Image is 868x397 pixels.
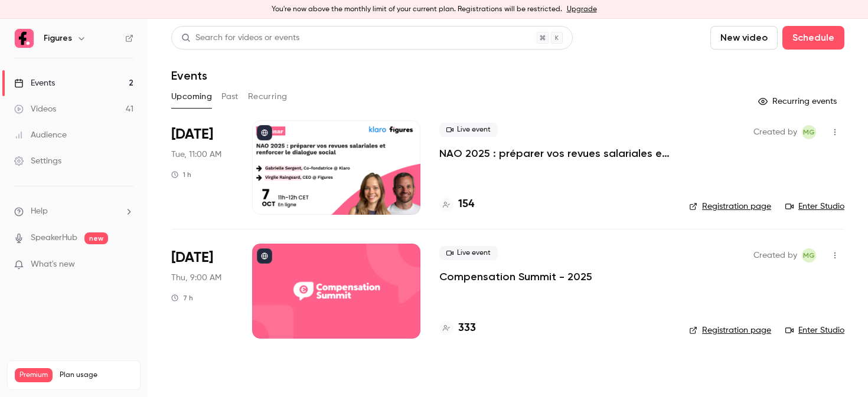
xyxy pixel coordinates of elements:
[14,77,55,89] div: Events
[171,272,221,284] span: Thu, 9:00 AM
[171,87,212,106] button: Upcoming
[753,125,797,139] span: Created by
[802,248,816,263] span: Mégane Gateau
[753,248,797,263] span: Created by
[458,196,474,212] h4: 154
[31,232,77,244] a: SpeakerHub
[171,68,207,83] h1: Events
[753,92,844,111] button: Recurring events
[60,370,133,380] span: Plan usage
[119,260,133,270] iframe: Noticeable Trigger
[15,368,53,382] span: Premium
[44,32,72,44] h6: Figures
[689,201,771,212] a: Registration page
[14,155,61,167] div: Settings
[439,123,498,137] span: Live event
[785,324,844,336] a: Enter Studio
[14,103,56,115] div: Videos
[785,201,844,212] a: Enter Studio
[439,320,476,336] a: 333
[248,87,288,106] button: Recurring
[802,125,816,139] span: Mégane Gateau
[439,270,592,284] a: Compensation Summit - 2025
[221,87,239,106] button: Past
[171,293,193,303] div: 7 h
[171,149,221,160] span: Tue, 11:00 AM
[15,29,34,48] img: Figures
[567,5,597,14] a: Upgrade
[171,170,191,179] div: 1 h
[171,248,213,267] span: [DATE]
[14,205,133,218] li: help-dropdown-opener
[458,320,476,336] h4: 333
[439,146,670,160] a: NAO 2025 : préparer vos revues salariales et renforcer le dialogue social
[181,32,299,44] div: Search for videos or events
[171,125,213,144] span: [DATE]
[31,258,75,271] span: What's new
[439,246,498,260] span: Live event
[803,125,815,139] span: MG
[14,129,67,141] div: Audience
[171,244,233,338] div: Oct 16 Thu, 9:00 AM (Europe/Paris)
[31,205,48,218] span: Help
[171,120,233,215] div: Oct 7 Tue, 11:00 AM (Europe/Paris)
[84,232,108,244] span: new
[782,26,844,50] button: Schedule
[710,26,778,50] button: New video
[439,196,474,212] a: 154
[803,248,815,263] span: MG
[689,324,771,336] a: Registration page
